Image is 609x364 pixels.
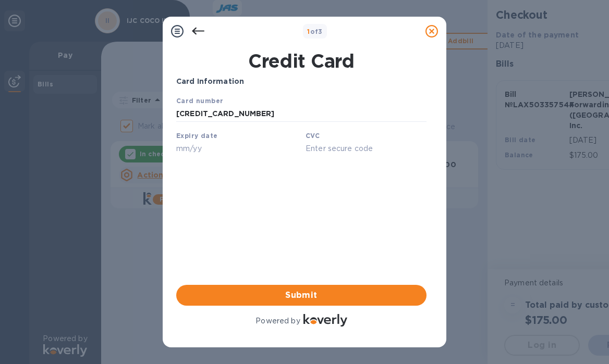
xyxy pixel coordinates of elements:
b: Card Information [176,77,244,85]
span: Submit [185,289,418,302]
h1: Credit Card [172,50,431,72]
button: Submit [176,285,427,306]
p: Powered by [255,316,300,327]
span: 1 [307,28,310,35]
input: Enter secure code [129,45,250,61]
iframe: Your browser does not support iframes [176,95,427,156]
img: Logo [303,314,347,327]
b: of 3 [307,28,323,35]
